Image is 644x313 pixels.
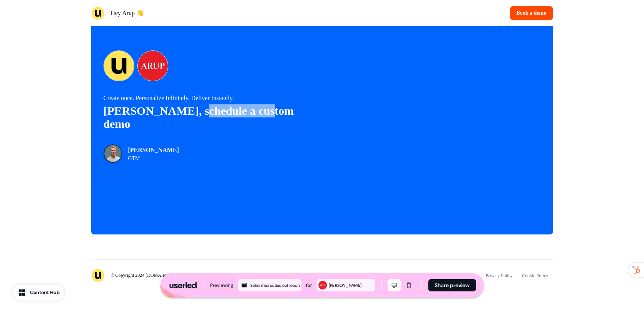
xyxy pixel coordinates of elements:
p: © Copyright 2024 [DOMAIN_NAME] ltd. All rights reserved. [111,273,227,278]
p: GTM [128,156,179,162]
p: Hey Arup 👋 [111,8,144,18]
button: Book a demo [510,6,553,20]
p: [PERSON_NAME], schedule a custom demo [104,104,322,131]
button: Mobile mode [402,279,415,291]
button: Content Hub [12,285,64,301]
button: Desktop mode [388,279,401,291]
p: [PERSON_NAME] [128,146,179,155]
a: Terms & Conditions [434,269,481,283]
button: Share preview [428,279,476,291]
div: Content Hub [30,289,60,296]
div: Sales microsties outreach [250,282,300,289]
div: for [306,281,312,289]
div: Previewing [210,281,233,289]
a: Cookie Policy [517,269,553,283]
p: Create once. Personalize Infinitely. Deliver Instantly. [104,94,322,103]
div: [PERSON_NAME] [329,282,373,289]
a: Privacy Policy [481,269,517,283]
